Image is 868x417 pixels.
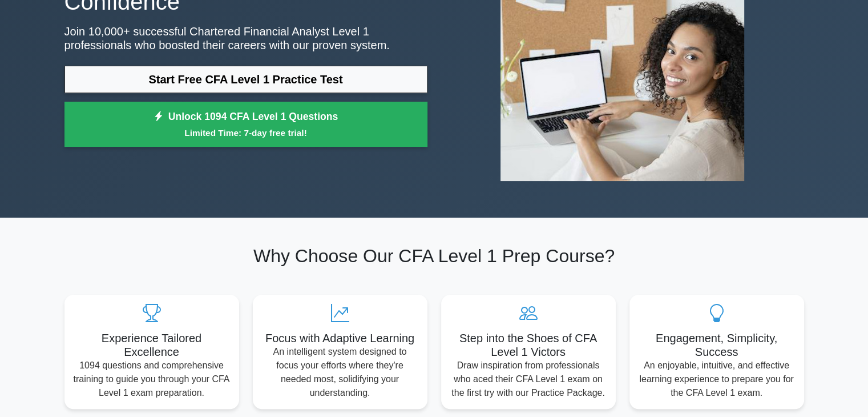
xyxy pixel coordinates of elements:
h5: Focus with Adaptive Learning [262,331,418,345]
h5: Engagement, Simplicity, Success [639,331,795,359]
small: Limited Time: 7-day free trial! [79,126,413,139]
h2: Why Choose Our CFA Level 1 Prep Course? [64,245,804,267]
p: Join 10,000+ successful Chartered Financial Analyst Level 1 professionals who boosted their caree... [64,25,427,52]
p: An intelligent system designed to focus your efforts where they're needed most, solidifying your ... [262,345,418,400]
p: 1094 questions and comprehensive training to guide you through your CFA Level 1 exam preparation. [74,359,230,400]
h5: Experience Tailored Excellence [74,331,230,359]
h5: Step into the Shoes of CFA Level 1 Victors [450,331,607,359]
p: Draw inspiration from professionals who aced their CFA Level 1 exam on the first try with our Pra... [450,359,607,400]
p: An enjoyable, intuitive, and effective learning experience to prepare you for the CFA Level 1 exam. [639,359,795,400]
a: Start Free CFA Level 1 Practice Test [64,66,427,93]
a: Unlock 1094 CFA Level 1 QuestionsLimited Time: 7-day free trial! [64,102,427,147]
